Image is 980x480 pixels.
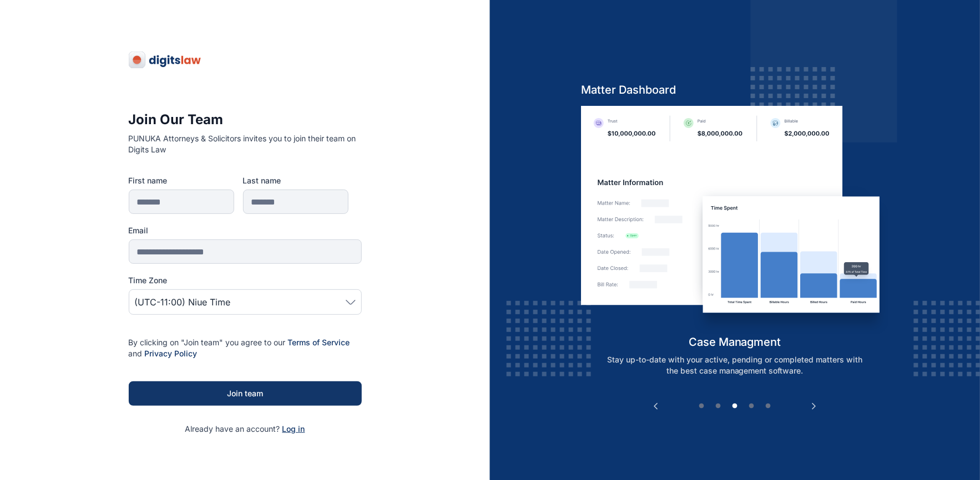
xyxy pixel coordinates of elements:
[129,275,168,286] span: Time Zone
[763,401,774,412] button: 5
[650,401,661,412] button: Previous
[730,401,741,412] button: 3
[135,295,231,309] span: (UTC-11:00) Niue Time
[696,401,708,412] button: 1
[282,424,305,433] a: Log in
[581,334,889,350] h5: case managment
[129,111,362,129] h3: Join Our Team
[129,175,234,186] label: First name
[129,381,362,406] button: Join team
[129,51,202,69] img: digitslaw-logo
[809,401,820,412] button: Next
[129,225,362,236] label: Email
[129,423,362,435] p: Already have an account?
[713,401,724,412] button: 2
[129,337,362,359] p: By clicking on "Join team" you agree to our and
[145,349,198,358] a: Privacy Policy
[581,82,889,98] h5: Matter Dashboard
[746,401,757,412] button: 4
[593,354,877,376] p: Stay up-to-date with your active, pending or completed matters with the best case management soft...
[147,388,344,399] div: Join team
[581,106,889,334] img: case-management
[288,338,350,347] a: Terms of Service
[129,133,362,155] p: PUNUKA Attorneys & Solicitors invites you to join their team on Digits Law
[243,175,348,186] label: Last name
